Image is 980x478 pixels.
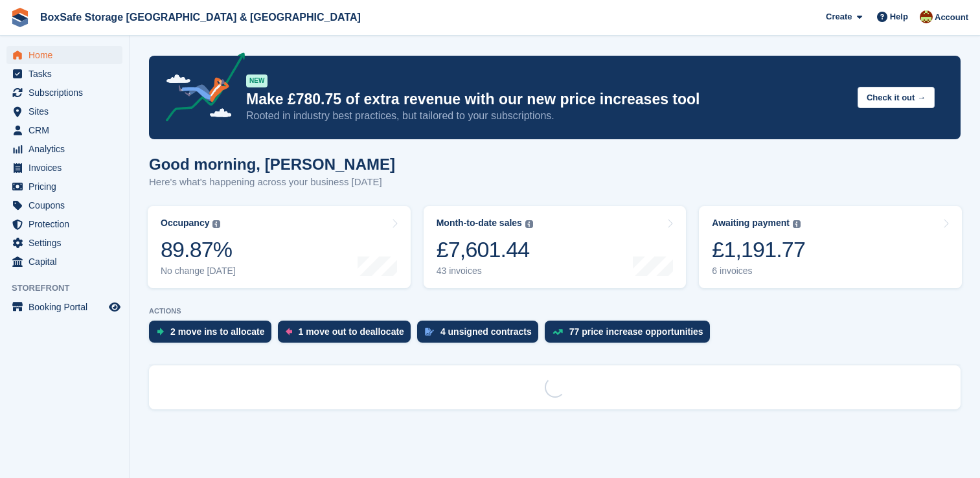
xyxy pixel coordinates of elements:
div: £1,191.77 [712,236,805,263]
a: menu [6,65,122,83]
p: Rooted in industry best practices, but tailored to your subscriptions. [246,109,847,123]
a: menu [6,102,122,120]
img: icon-info-grey-7440780725fd019a000dd9b08b2336e03edf1995a4989e88bcd33f0948082b44.svg [793,220,801,228]
p: Make £780.75 of extra revenue with our new price increases tool [246,90,847,109]
div: £7,601.44 [437,236,533,263]
p: Here's what's happening across your business [DATE] [149,175,395,190]
a: menu [6,215,122,233]
a: 2 move ins to allocate [149,321,278,349]
p: ACTIONS [149,307,961,315]
div: Occupancy [161,218,209,229]
div: 4 unsigned contracts [440,326,532,337]
span: Sites [28,102,106,120]
span: CRM [28,121,106,139]
a: menu [6,84,122,102]
h1: Good morning, [PERSON_NAME] [149,155,395,173]
a: Occupancy 89.87% No change [DATE] [148,206,411,288]
img: contract_signature_icon-13c848040528278c33f63329250d36e43548de30e8caae1d1a13099fd9432cc5.svg [425,328,434,336]
div: 6 invoices [712,266,805,277]
a: Awaiting payment £1,191.77 6 invoices [699,206,962,288]
div: 2 move ins to allocate [170,326,265,337]
a: menu [6,196,122,214]
a: menu [6,234,122,252]
img: move_outs_to_deallocate_icon-f764333ba52eb49d3ac5e1228854f67142a1ed5810a6f6cc68b1a99e826820c5.svg [286,328,292,336]
span: Tasks [28,65,106,83]
div: 43 invoices [437,266,533,277]
span: Invoices [28,159,106,177]
span: Capital [28,253,106,271]
a: menu [6,298,122,316]
span: Help [890,10,908,23]
span: Coupons [28,196,106,214]
span: Pricing [28,177,106,196]
a: menu [6,140,122,158]
div: 77 price increase opportunities [569,326,703,337]
a: menu [6,159,122,177]
div: 1 move out to deallocate [299,326,404,337]
span: Subscriptions [28,84,106,102]
span: Home [28,46,106,64]
img: price-adjustments-announcement-icon-8257ccfd72463d97f412b2fc003d46551f7dbcb40ab6d574587a9cd5c0d94... [155,52,245,126]
a: 1 move out to deallocate [278,321,417,349]
img: move_ins_to_allocate_icon-fdf77a2bb77ea45bf5b3d319d69a93e2d87916cf1d5bf7949dd705db3b84f3ca.svg [157,328,164,336]
span: Create [826,10,852,23]
div: 89.87% [161,236,236,263]
a: 77 price increase opportunities [545,321,716,349]
a: Preview store [107,299,122,315]
div: Month-to-date sales [437,218,522,229]
span: Account [935,11,968,24]
a: menu [6,121,122,139]
img: Kim [920,10,933,23]
img: price_increase_opportunities-93ffe204e8149a01c8c9dc8f82e8f89637d9d84a8eef4429ea346261dce0b2c0.svg [553,329,563,335]
div: NEW [246,74,268,87]
span: Analytics [28,140,106,158]
img: stora-icon-8386f47178a22dfd0bd8f6a31ec36ba5ce8667c1dd55bd0f319d3a0aa187defe.svg [10,8,30,27]
button: Check it out → [858,87,935,108]
img: icon-info-grey-7440780725fd019a000dd9b08b2336e03edf1995a4989e88bcd33f0948082b44.svg [212,220,220,228]
a: menu [6,177,122,196]
span: Settings [28,234,106,252]
span: Storefront [12,282,129,295]
a: 4 unsigned contracts [417,321,545,349]
a: Month-to-date sales £7,601.44 43 invoices [424,206,687,288]
span: Protection [28,215,106,233]
div: Awaiting payment [712,218,790,229]
a: menu [6,253,122,271]
a: menu [6,46,122,64]
span: Booking Portal [28,298,106,316]
div: No change [DATE] [161,266,236,277]
a: BoxSafe Storage [GEOGRAPHIC_DATA] & [GEOGRAPHIC_DATA] [35,6,366,28]
img: icon-info-grey-7440780725fd019a000dd9b08b2336e03edf1995a4989e88bcd33f0948082b44.svg [525,220,533,228]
